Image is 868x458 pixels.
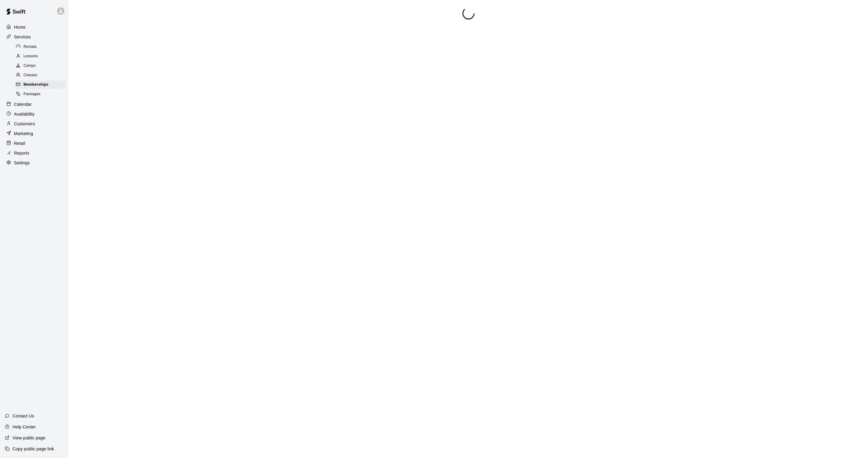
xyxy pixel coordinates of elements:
a: Lessons [15,52,69,61]
a: Packages [15,90,69,99]
span: Rentals [24,44,37,50]
p: Customers [14,121,35,127]
p: Settings [14,160,30,166]
a: Retail [5,139,64,148]
a: Classes [15,71,69,80]
p: Home [14,24,26,30]
a: Customers [5,119,64,128]
a: Calendar [5,100,64,109]
a: Reports [5,148,64,158]
p: Help Center [13,424,36,430]
p: Contact Us [13,413,34,419]
a: Settings [5,158,64,167]
a: Rentals [15,42,69,52]
div: Rentals [15,43,66,51]
a: Home [5,23,64,32]
div: Memberships [15,81,66,89]
div: Classes [15,71,66,80]
div: Packages [15,90,66,98]
span: Camps [24,63,36,69]
a: Memberships [15,80,69,90]
a: Marketing [5,129,64,138]
p: Marketing [14,131,33,137]
p: View public page [13,435,45,441]
a: Services [5,32,64,41]
span: Classes [24,72,37,78]
a: Camps [15,61,69,71]
p: Copy public page link [13,446,54,452]
p: Retail [14,140,25,146]
p: Reports [14,150,29,156]
span: Packages [24,91,41,97]
span: Lessons [24,53,38,59]
div: Lessons [15,52,66,61]
p: Calendar [14,101,32,107]
p: Services [14,34,31,40]
a: Availability [5,109,64,119]
div: Camps [15,62,66,70]
span: Memberships [24,82,49,88]
p: Availability [14,111,35,117]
